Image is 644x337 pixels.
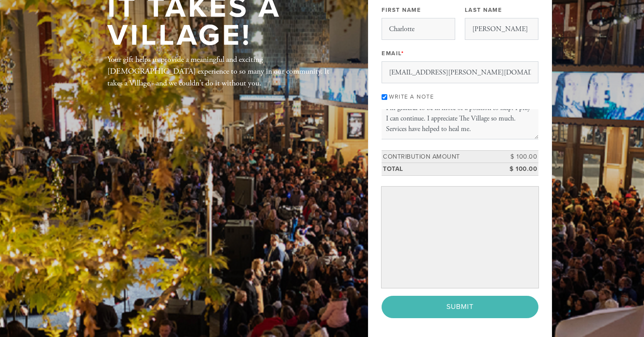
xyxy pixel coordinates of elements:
label: Write a note [389,93,434,100]
td: Total [382,163,499,176]
td: $ 100.00 [499,150,538,163]
label: Email [382,50,404,57]
label: Last Name [465,6,502,14]
span: This field is required. [401,50,404,57]
div: Your gift helps us provide a meaningful and exciting [DEMOGRAPHIC_DATA] experience to so many in ... [107,53,340,89]
label: First Name [382,6,421,14]
td: $ 100.00 [499,163,538,176]
iframe: Secure payment input frame [383,188,537,286]
td: Contribution Amount [382,150,499,163]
